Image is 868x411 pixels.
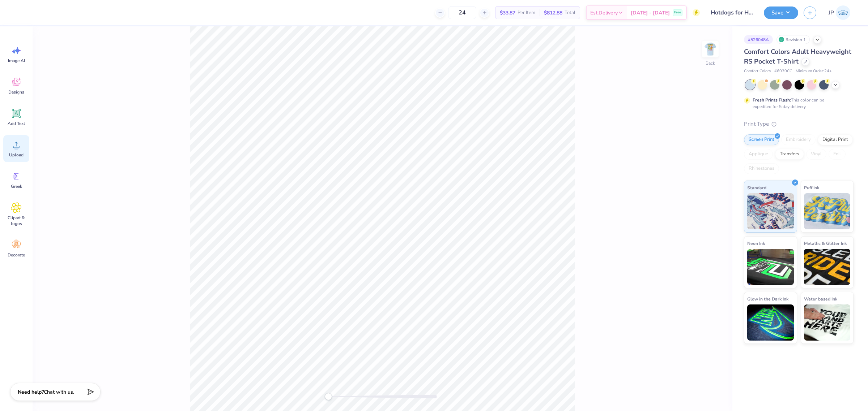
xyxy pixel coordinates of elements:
[781,134,816,145] div: Embroidery
[776,35,810,44] div: Revision 1
[796,68,832,74] span: Minimum Order: 24 +
[4,215,28,226] span: Clipart & logos
[804,239,847,247] span: Metallic & Glitter Ink
[829,149,846,160] div: Foil
[500,9,515,17] span: $33.87
[818,134,853,145] div: Digital Print
[325,393,332,400] div: Accessibility label
[518,9,535,17] span: Per Item
[744,35,773,44] div: # 526048A
[631,9,670,17] span: [DATE] - [DATE]
[804,249,851,285] img: Metallic & Glitter Ink
[753,97,791,103] strong: Fresh Prints Flash:
[747,239,765,247] span: Neon Ink
[836,5,850,20] img: John Paul Torres
[8,89,24,95] span: Designs
[806,149,826,160] div: Vinyl
[775,149,804,160] div: Transfers
[747,304,794,341] img: Glow in the Dark Ink
[706,60,715,66] div: Back
[804,184,819,191] span: Puff Ink
[764,7,798,19] button: Save
[11,183,22,189] span: Greek
[804,295,837,303] span: Water based Ink
[747,295,788,303] span: Glow in the Dark Ink
[8,121,25,126] span: Add Text
[565,9,575,17] span: Total
[544,9,562,17] span: $812.88
[674,10,681,15] span: Free
[747,184,766,191] span: Standard
[448,6,476,19] input: – –
[705,5,758,20] input: Untitled Design
[753,97,842,110] div: This color can be expedited for 5 day delivery.
[744,47,851,66] span: Comfort Colors Adult Heavyweight RS Pocket T-Shirt
[744,68,771,74] span: Comfort Colors
[774,68,792,74] span: # 6030CC
[804,304,851,341] img: Water based Ink
[703,42,718,56] img: Back
[744,134,779,145] div: Screen Print
[829,9,834,17] span: JP
[8,58,25,64] span: Image AI
[744,149,773,160] div: Applique
[590,9,618,17] span: Est. Delivery
[44,389,74,395] span: Chat with us.
[747,193,794,229] img: Standard
[744,120,854,128] div: Print Type
[825,5,854,20] a: JP
[804,193,851,229] img: Puff Ink
[744,163,779,174] div: Rhinestones
[747,249,794,285] img: Neon Ink
[8,252,25,258] span: Decorate
[18,389,44,395] strong: Need help?
[9,152,24,158] span: Upload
